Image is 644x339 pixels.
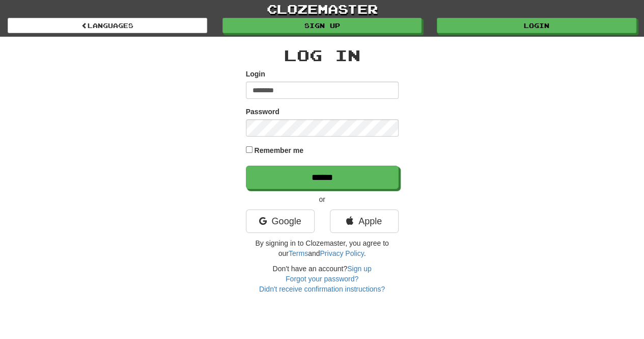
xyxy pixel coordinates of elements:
[259,285,385,293] a: Didn't receive confirmation instructions?
[246,210,315,233] a: Google
[286,275,358,283] a: Forgot your password?
[246,238,399,258] p: By signing in to Clozemaster, you agree to our and .
[330,210,399,233] a: Apple
[8,18,207,33] a: Languages
[246,69,265,79] label: Login
[254,145,303,155] label: Remember me
[246,107,279,117] label: Password
[246,194,399,204] p: or
[347,265,371,273] a: Sign up
[246,47,399,64] h2: Log In
[437,18,636,33] a: Login
[246,264,399,294] div: Don't have an account?
[289,249,308,257] a: Terms
[320,249,363,257] a: Privacy Policy
[222,18,422,33] a: Sign up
